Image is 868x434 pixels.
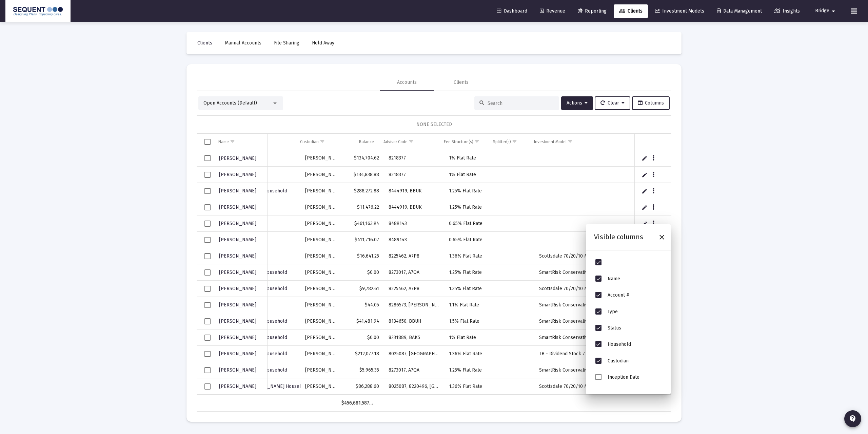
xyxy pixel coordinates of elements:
div: Fee Structure(s) [444,139,473,145]
span: Type [608,309,618,315]
span: Show filter options for column 'Investment Model' [568,139,573,144]
td: 8286573, [PERSON_NAME] [384,297,444,313]
td: Scottsdale 70/20/10 Models Rio4/Stock/REIT [534,281,640,297]
td: $134,704.62 [342,150,384,167]
div: Select row [204,188,211,194]
button: Columns [632,96,670,110]
td: 8444919, BBUK [384,183,444,199]
div: Accounts [397,79,417,86]
a: Reporting [572,4,612,18]
div: Select row [204,172,211,178]
span: [PERSON_NAME] [219,302,256,308]
span: [PERSON_NAME] [219,351,256,357]
td: [PERSON_NAME] [300,199,342,215]
span: Account # [608,293,629,298]
td: [PERSON_NAME] [300,395,342,411]
span: [PERSON_NAME] [219,172,256,177]
td: $0.00 [342,264,384,281]
a: [PERSON_NAME] [218,235,257,245]
a: [PERSON_NAME] [218,365,257,375]
a: [PERSON_NAME] [218,186,257,196]
span: [PERSON_NAME] [219,188,256,194]
a: [PERSON_NAME] [218,284,257,294]
td: 1.35% Flat Rate [444,395,493,411]
td: SmartRisk Conservative Growth [534,362,640,378]
input: Search [488,100,554,106]
span: [PERSON_NAME] [219,335,256,340]
span: File Sharing [274,40,299,46]
a: [PERSON_NAME] [218,219,257,228]
td: 1.25% Flat Rate [444,183,493,199]
li: Status [594,320,663,336]
div: Select row [204,253,211,259]
td: SmartRisk Conservative Growth [534,313,640,329]
a: Clients [192,36,218,50]
a: [PERSON_NAME] [218,251,257,261]
td: $11,476.22 [342,199,384,215]
span: Name [608,276,620,282]
li: Type [594,304,663,320]
td: Column Advisor Code [379,134,439,150]
td: 8218377 [384,150,444,167]
span: [PERSON_NAME] [219,286,256,291]
span: Clients [197,40,212,46]
div: Select row [204,204,211,210]
td: [PERSON_NAME] [300,297,342,313]
td: [PERSON_NAME] [300,264,342,281]
td: [PERSON_NAME] [300,248,342,264]
button: Bridge [807,4,846,18]
td: 1.25% Flat Rate [444,264,493,281]
span: [PERSON_NAME] [219,318,256,324]
button: Actions [561,96,593,110]
td: 1.5% Flat Rate [444,313,493,329]
span: Show filter options for column 'Custodian' [320,139,325,144]
td: $41,481.94 [342,313,384,329]
td: [PERSON_NAME] [300,281,342,297]
td: [PERSON_NAME] [300,232,342,248]
a: [PERSON_NAME] [218,202,257,212]
button: Clear [595,96,630,110]
a: Clients [614,4,648,18]
td: $0.00 [342,395,384,411]
a: [PERSON_NAME] [218,316,257,326]
mat-icon: contact_support [849,415,857,423]
span: Dashboard [497,8,527,14]
td: Column Name [214,134,267,150]
td: 8489143 [384,232,444,248]
td: 8134650, BBUH [384,313,444,329]
span: Custodian [608,358,629,364]
td: [PERSON_NAME] [300,329,342,346]
div: Data grid [197,134,671,412]
a: [PERSON_NAME] [218,267,257,277]
td: SmartRisk Conservative [534,264,640,281]
span: Insights [774,8,800,14]
span: Columns [638,100,664,106]
td: 1.25% Flat Rate [444,199,493,215]
td: SmartRisk Conservative Growth [534,297,640,313]
td: [PERSON_NAME] [300,150,342,167]
span: Bridge [815,8,829,14]
li: Household [594,336,663,353]
mat-icon: arrow_drop_down [829,4,837,18]
div: Visible columns [594,233,643,242]
td: $9,782.61 [342,281,384,297]
div: Select row [204,318,211,324]
div: $456,681,587.28 [341,400,374,407]
span: Clients [619,8,643,14]
span: Manual Accounts [225,40,261,46]
a: [PERSON_NAME] [218,381,257,391]
div: Select row [204,367,211,373]
td: Column Investment Model [529,134,635,150]
div: Investment Model [534,139,567,145]
span: Open Accounts (Default) [203,100,257,106]
div: Column Chooser [586,224,671,394]
span: [PERSON_NAME] [219,204,256,210]
td: 1.25% Flat Rate [444,362,493,378]
td: $86,288.60 [342,378,384,395]
div: Custodian [300,139,319,145]
td: [PERSON_NAME] [300,313,342,329]
div: Close [656,231,668,243]
div: Select row [204,383,211,390]
span: Show filter options for column 'Advisor Code' [409,139,414,144]
td: $134,838.88 [342,167,384,183]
